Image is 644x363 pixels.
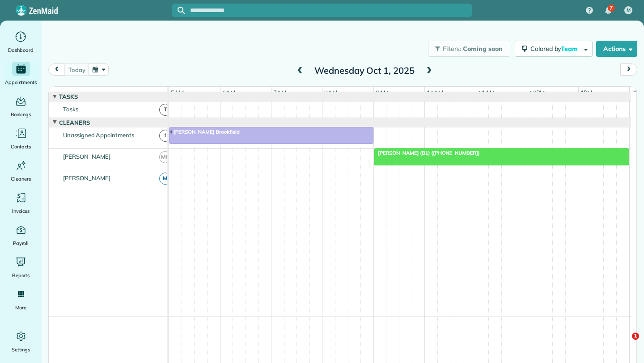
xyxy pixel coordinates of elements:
button: Colored byTeam [515,41,593,57]
span: 7 [610,4,613,12]
a: Bookings [4,94,38,119]
span: 7am [271,89,288,96]
button: Focus search [172,7,185,14]
svg: Focus search [178,7,185,14]
a: Dashboard [4,30,38,55]
span: 1 [632,333,639,340]
span: Settings [12,345,30,354]
span: Colored by [530,45,581,53]
div: 7 unread notifications [599,1,618,21]
button: Actions [596,41,637,57]
iframe: Intercom live chat [614,333,635,354]
span: M [627,7,631,14]
span: MH [159,151,171,163]
button: prev [48,63,65,76]
span: Coming soon [463,45,503,53]
a: Payroll [4,223,38,248]
h2: Wednesday Oct 1, 2025 [309,66,420,76]
a: Cleaners [4,158,38,183]
span: Tasks [57,93,80,100]
span: [PERSON_NAME] [61,153,113,160]
span: Filters: [443,45,462,53]
span: [PERSON_NAME] [61,174,113,181]
span: Cleaners [57,119,92,126]
span: Payroll [13,239,29,248]
span: 1pm [579,89,594,96]
span: 10am [425,89,445,96]
a: Reports [4,255,38,280]
span: 9am [374,89,390,96]
span: 8am [322,89,339,96]
span: Contacts [11,142,31,151]
button: today [64,63,89,76]
span: [PERSON_NAME] (B1) ([PHONE_NUMBER]) [373,150,480,156]
a: Settings [4,329,38,354]
span: More [15,303,26,312]
a: Invoices [4,190,38,215]
span: Bookings [11,110,31,119]
span: Reports [12,271,30,280]
span: Team [561,45,579,53]
span: Appointments [5,78,37,87]
span: 11am [476,89,496,96]
span: T [159,104,171,116]
span: Invoices [12,207,30,215]
span: 6am [220,89,237,96]
span: Unassigned Appointments [61,131,136,139]
span: Cleaners [11,174,31,183]
span: 12pm [527,89,547,96]
a: Appointments [4,62,38,87]
span: 5am [169,89,186,96]
span: M [159,173,171,185]
span: Tasks [61,106,80,113]
span: ! [159,130,171,142]
button: next [620,63,637,76]
span: Dashboard [8,46,34,55]
a: Contacts [4,126,38,151]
